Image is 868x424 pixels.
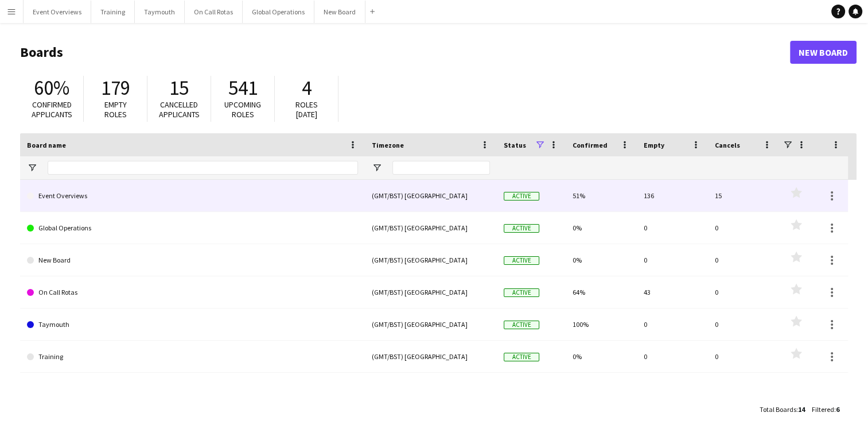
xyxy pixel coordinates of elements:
[101,75,130,101] span: 179
[708,244,779,276] div: 0
[566,309,637,340] div: 100%
[302,75,312,101] span: 4
[135,1,185,23] button: Taymouth
[637,309,708,340] div: 0
[504,192,539,201] span: Active
[637,276,708,308] div: 43
[314,1,365,23] button: New Board
[365,276,497,308] div: (GMT/BST) [GEOGRAPHIC_DATA]
[27,341,358,373] a: Training
[104,99,127,120] span: Empty roles
[169,75,189,101] span: 15
[27,309,358,341] a: Taymouth
[566,244,637,276] div: 0%
[365,341,497,372] div: (GMT/BST) [GEOGRAPHIC_DATA]
[228,75,258,101] span: 541
[836,405,839,414] span: 6
[27,276,358,309] a: On Call Rotas
[159,99,200,120] span: Cancelled applicants
[243,1,314,23] button: Global Operations
[790,41,857,64] a: New Board
[504,321,539,329] span: Active
[185,1,243,23] button: On Call Rotas
[566,180,637,211] div: 51%
[224,99,261,120] span: Upcoming roles
[566,341,637,372] div: 0%
[637,341,708,372] div: 0
[504,288,539,297] span: Active
[708,341,779,372] div: 0
[708,180,779,211] div: 15
[91,1,135,23] button: Training
[365,244,497,276] div: (GMT/BST) [GEOGRAPHIC_DATA]
[365,309,497,340] div: (GMT/BST) [GEOGRAPHIC_DATA]
[365,212,497,244] div: (GMT/BST) [GEOGRAPHIC_DATA]
[760,398,805,421] div: :
[504,141,526,149] span: Status
[504,224,539,233] span: Active
[760,405,796,414] span: Total Boards
[644,141,664,149] span: Empty
[27,244,358,276] a: New Board
[34,75,69,101] span: 60%
[504,256,539,265] span: Active
[48,161,358,175] input: Board name Filter Input
[637,180,708,211] div: 136
[372,163,382,173] button: Open Filter Menu
[365,180,497,211] div: (GMT/BST) [GEOGRAPHIC_DATA]
[812,398,839,421] div: :
[708,276,779,308] div: 0
[392,161,490,175] input: Timezone Filter Input
[637,244,708,276] div: 0
[372,141,404,149] span: Timezone
[20,44,790,61] h1: Boards
[637,212,708,244] div: 0
[566,276,637,308] div: 64%
[504,353,539,361] span: Active
[798,405,805,414] span: 14
[24,1,91,23] button: Event Overviews
[566,212,637,244] div: 0%
[812,405,834,414] span: Filtered
[708,309,779,340] div: 0
[708,212,779,244] div: 0
[27,141,66,149] span: Board name
[27,180,358,212] a: Event Overviews
[32,99,72,120] span: Confirmed applicants
[27,163,37,173] button: Open Filter Menu
[295,99,318,120] span: Roles [DATE]
[27,212,358,244] a: Global Operations
[715,141,740,149] span: Cancels
[573,141,608,149] span: Confirmed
